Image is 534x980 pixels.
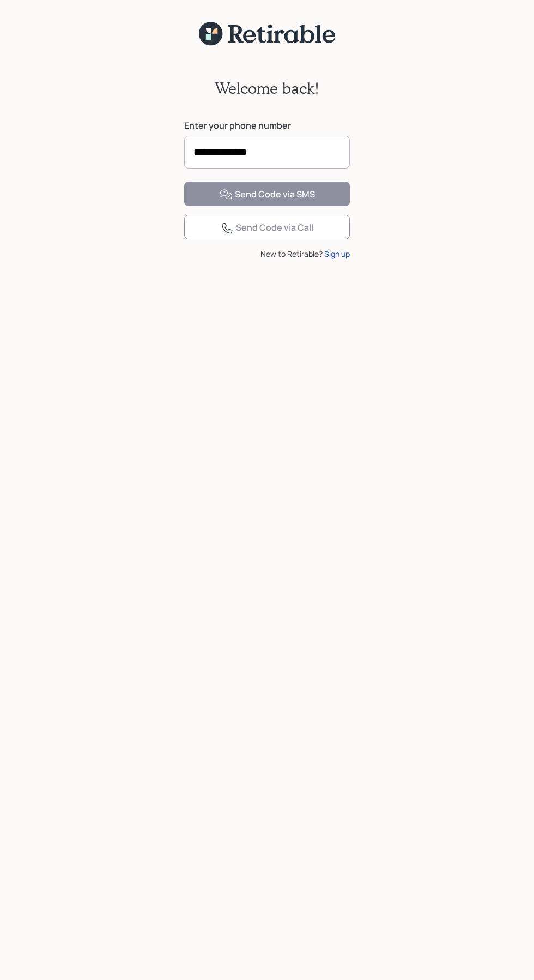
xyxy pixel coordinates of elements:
[184,182,350,206] button: Send Code via SMS
[184,248,350,260] div: New to Retirable?
[324,248,350,260] div: Sign up
[220,188,315,201] div: Send Code via SMS
[215,79,319,98] h2: Welcome back!
[184,119,350,131] label: Enter your phone number
[221,221,313,235] div: Send Code via Call
[184,215,350,239] button: Send Code via Call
